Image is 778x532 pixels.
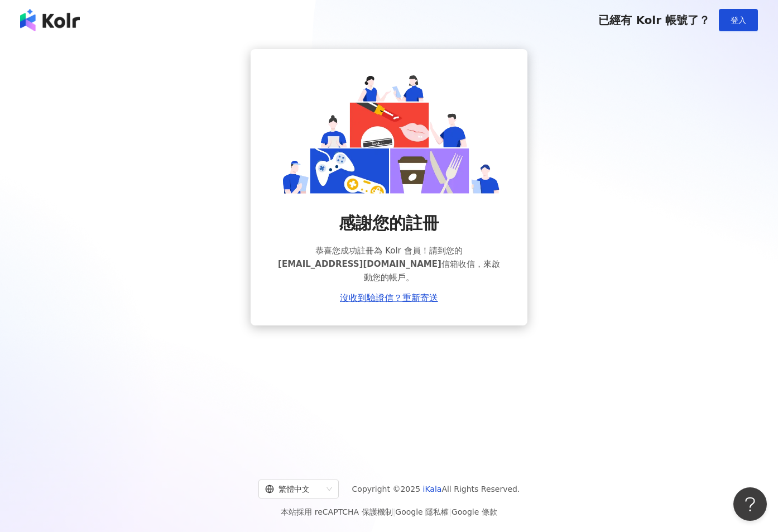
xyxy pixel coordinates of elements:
[452,507,497,516] a: Google 條款
[278,259,441,269] span: [EMAIL_ADDRESS][DOMAIN_NAME]
[733,487,767,521] iframe: Help Scout Beacon - Open
[719,9,758,31] button: 登入
[281,505,497,519] span: 本站採用 reCAPTCHA 保護機制
[395,507,449,516] a: Google 隱私權
[265,480,322,498] div: 繁體中文
[393,507,396,516] span: |
[731,16,746,25] span: 登入
[352,482,520,496] span: Copyright © 2025 All Rights Reserved.
[339,212,439,235] span: 感謝您的註冊
[20,9,80,31] img: logo
[340,293,438,303] a: 沒收到驗證信？重新寄送
[277,71,501,194] img: register success
[423,485,442,493] a: iKala
[449,507,452,516] span: |
[598,13,710,27] span: 已經有 Kolr 帳號了？
[277,244,501,284] span: 恭喜您成功註冊為 Kolr 會員！請到您的 信箱收信，來啟動您的帳戶。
